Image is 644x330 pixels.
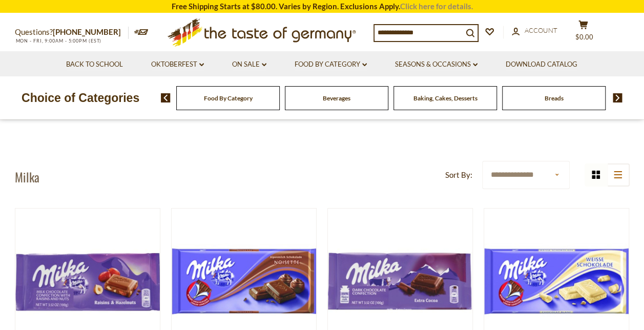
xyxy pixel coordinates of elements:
p: Questions? [15,26,129,39]
a: Oktoberfest [151,59,204,70]
a: Food By Category [295,59,367,70]
span: Account [525,26,557,34]
button: $0.00 [568,20,599,46]
a: On Sale [232,59,266,70]
h1: Milka [15,169,39,184]
img: next arrow [613,93,622,102]
a: Seasons & Occasions [395,59,477,70]
a: Breads [545,94,564,102]
a: Baking, Cakes, Desserts [413,94,477,102]
img: previous arrow [161,93,171,102]
a: Beverages [323,94,350,102]
span: MON - FRI, 9:00AM - 5:00PM (EST) [15,38,102,44]
label: Sort By: [445,169,472,181]
a: Click here for details. [400,2,473,11]
span: $0.00 [575,33,593,41]
a: [PHONE_NUMBER] [53,27,121,36]
a: Back to School [66,59,123,70]
a: Food By Category [204,94,253,102]
a: Account [512,25,557,36]
a: Download Catalog [506,59,577,70]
